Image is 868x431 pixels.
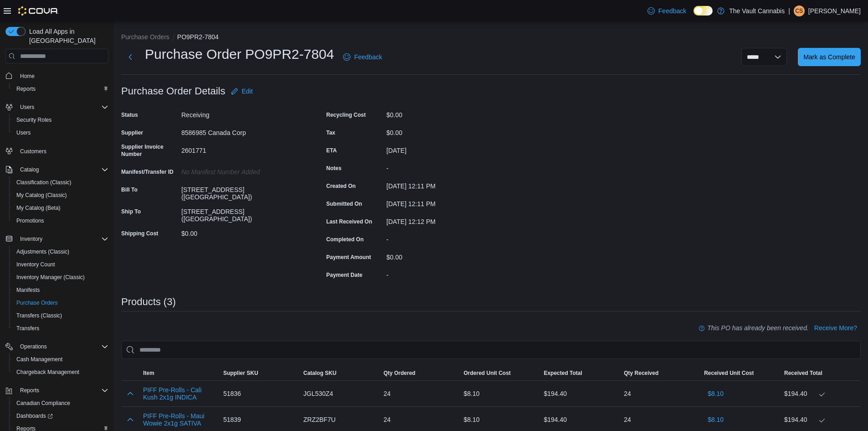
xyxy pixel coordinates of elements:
a: Manifests [13,285,43,296]
span: Inventory Manager (Classic) [16,274,85,281]
a: Users [13,127,34,138]
span: Reports [20,387,39,394]
button: Inventory Count [9,258,112,271]
div: - [386,161,508,172]
a: Transfers [13,323,43,334]
span: Reports [16,385,108,396]
button: Received Total [781,366,861,380]
span: Promotions [16,217,44,224]
span: Cash Management [13,354,108,365]
a: Inventory Count [13,259,59,270]
div: $194.40 [784,414,857,425]
label: Payment Date [326,271,362,279]
button: Manifests [9,284,112,296]
button: PO9PR2-7804 [177,33,219,41]
span: Ordered Unit Cost [464,369,511,377]
button: Receive More? [811,319,861,337]
a: Transfers (Classic) [13,310,66,321]
button: Item [139,366,220,380]
button: PIFF Pre-Rolls - Cali Kush 2x1g INDICA [143,386,216,401]
button: Operations [16,341,51,352]
button: Reports [9,83,112,95]
span: Promotions [13,215,108,226]
button: Qty Received [620,366,700,380]
span: Edit [242,87,253,96]
div: $8.10 [460,384,540,403]
div: [DATE] [386,143,508,154]
div: $8.10 [460,410,540,429]
span: Catalog [20,166,39,173]
span: My Catalog (Classic) [13,190,108,201]
span: Mark as Complete [803,52,855,62]
button: Catalog [2,163,112,176]
button: $8.10 [704,410,727,429]
button: Users [2,101,112,114]
a: Reports [13,83,39,94]
button: Received Unit Cost [700,366,781,380]
button: Edit [227,82,257,100]
a: Canadian Compliance [13,398,74,409]
span: Purchase Orders [16,299,58,306]
span: My Catalog (Beta) [13,203,108,213]
a: Classification (Classic) [13,177,75,188]
div: Receiving [181,108,303,119]
label: Supplier Invoice Number [121,143,178,158]
a: Dashboards [9,410,112,422]
div: $0.00 [386,250,508,261]
span: My Catalog (Classic) [16,192,67,199]
button: Catalog [16,164,42,175]
span: Qty Ordered [384,369,416,377]
h3: Products (3) [121,296,176,307]
span: Item [143,369,154,377]
span: Cash Management [16,356,62,363]
button: Qty Ordered [380,366,460,380]
div: [STREET_ADDRESS] ([GEOGRAPHIC_DATA]) [181,182,303,201]
label: Created On [326,182,356,190]
p: | [788,5,790,16]
button: Purchase Orders [9,296,112,309]
span: ZRZ2BF7U [303,414,336,425]
span: Transfers [13,323,108,334]
a: My Catalog (Classic) [13,190,71,201]
span: My Catalog (Beta) [16,204,61,212]
button: $8.10 [704,384,727,403]
label: Ship To [121,208,141,215]
span: Users [16,129,31,136]
span: Transfers (Classic) [13,310,108,321]
span: Load All Apps in [GEOGRAPHIC_DATA] [26,27,108,45]
span: Security Roles [16,116,51,124]
div: [DATE] 12:11 PM [386,179,508,190]
img: Cova [18,6,59,16]
span: Qty Received [624,369,658,377]
span: Inventory Count [13,259,108,270]
label: Supplier [121,129,143,136]
span: Dark Mode [693,16,694,16]
span: Manifests [13,285,108,296]
span: Dashboards [13,410,108,421]
label: ETA [326,147,337,154]
div: $0.00 [386,125,508,136]
p: [PERSON_NAME] [808,5,861,16]
span: Receive More? [814,323,857,332]
span: Received Unit Cost [704,369,754,377]
button: Canadian Compliance [9,397,112,410]
label: Notes [326,165,341,172]
button: My Catalog (Beta) [9,202,112,214]
h3: Purchase Order Details [121,86,226,97]
span: Adjustments (Classic) [13,246,108,257]
label: Payment Amount [326,254,371,261]
span: $8.10 [708,389,724,398]
span: Feedback [658,6,686,16]
span: Chargeback Management [13,367,108,378]
label: Bill To [121,186,138,193]
span: Classification (Classic) [16,179,72,186]
span: CS [796,5,803,16]
a: Chargeback Management [13,367,83,378]
div: $0.00 [181,226,303,237]
span: Home [20,73,35,80]
div: [DATE] 12:11 PM [386,197,508,208]
span: Received Total [784,369,822,377]
a: Inventory Manager (Classic) [13,272,88,283]
button: Inventory [16,234,46,244]
span: Inventory [16,234,108,244]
